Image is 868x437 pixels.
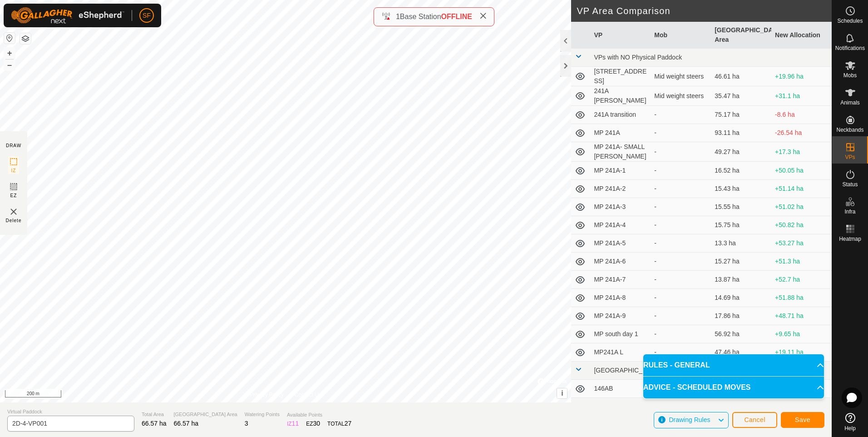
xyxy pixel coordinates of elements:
[8,206,19,217] img: VP
[10,192,17,199] span: EZ
[590,142,651,162] td: MP 241A- SMALL [PERSON_NAME]
[557,388,567,398] button: i
[651,22,711,49] th: Mob
[327,419,351,428] div: TOTAL
[711,180,771,198] td: 15.43 ha
[396,13,400,20] span: 1
[142,420,167,427] span: 66.57 ha
[732,412,777,428] button: Cancel
[771,253,832,271] td: +51.3 ha
[711,86,771,106] td: 35.47 ha
[590,307,651,325] td: MP 241A-9
[711,124,771,142] td: 93.11 ha
[771,106,832,124] td: -8.6 ha
[654,147,707,157] div: -
[561,389,563,397] span: i
[771,180,832,198] td: +51.14 ha
[400,13,441,20] span: Base Station
[711,253,771,271] td: 15.27 ha
[771,124,832,142] td: -26.54 ha
[654,238,707,248] div: -
[654,110,707,119] div: -
[594,54,682,61] span: VPs with NO Physical Paddock
[174,411,237,418] span: [GEOGRAPHIC_DATA] Area
[711,67,771,86] td: 46.61 ha
[654,166,707,175] div: -
[836,127,863,133] span: Neckbands
[292,420,299,427] span: 11
[590,271,651,289] td: MP 241A-7
[835,45,865,51] span: Notifications
[771,162,832,180] td: +50.05 ha
[590,234,651,253] td: MP 241A-5
[590,162,651,180] td: MP 241A-1
[441,13,472,20] span: OFFLINE
[843,73,857,78] span: Mobs
[643,382,750,393] span: ADVICE - SCHEDULED MOVES
[590,67,651,86] td: [STREET_ADDRESS]
[654,220,707,230] div: -
[313,420,321,427] span: 30
[590,180,651,198] td: MP 241A-2
[771,67,832,86] td: +19.96 ha
[711,22,771,49] th: [GEOGRAPHIC_DATA] Area
[11,167,16,174] span: IZ
[711,325,771,343] td: 56.92 ha
[771,307,832,325] td: +48.71 ha
[654,311,707,321] div: -
[711,142,771,162] td: 49.27 ha
[711,198,771,216] td: 15.55 ha
[711,216,771,234] td: 15.75 ha
[250,391,284,399] a: Privacy Policy
[771,343,832,362] td: +19.11 ha
[781,412,824,428] button: Save
[771,22,832,49] th: New Allocation
[654,257,707,266] div: -
[771,271,832,289] td: +52.7 ha
[844,209,855,214] span: Infra
[245,411,280,418] span: Watering Points
[345,420,352,427] span: 27
[771,142,832,162] td: +17.3 ha
[643,377,824,398] p-accordion-header: ADVICE - SCHEDULED MOVES
[20,33,31,44] button: Map Layers
[711,343,771,362] td: 47.46 ha
[4,60,15,70] button: –
[844,426,856,431] span: Help
[4,48,15,59] button: +
[654,293,707,303] div: -
[577,5,832,16] h2: VP Area Comparison
[594,367,660,374] span: [GEOGRAPHIC_DATA]
[590,106,651,124] td: 241A transition
[245,420,248,427] span: 3
[711,162,771,180] td: 16.52 ha
[845,154,855,160] span: VPs
[643,354,824,376] p-accordion-header: RULES - GENERAL
[771,325,832,343] td: +9.65 ha
[590,380,651,398] td: 146AB
[711,271,771,289] td: 13.87 ha
[174,420,199,427] span: 66.57 ha
[654,202,707,212] div: -
[842,182,858,187] span: Status
[840,100,860,105] span: Animals
[143,11,151,20] span: SF
[7,408,134,416] span: Virtual Paddock
[669,416,710,423] span: Drawing Rules
[711,106,771,124] td: 75.17 ha
[654,329,707,339] div: -
[142,411,167,418] span: Total Area
[771,234,832,253] td: +53.27 ha
[287,419,299,428] div: IZ
[771,289,832,307] td: +51.88 ha
[654,72,707,81] div: Mid weight steers
[590,343,651,362] td: MP241A L
[711,307,771,325] td: 17.86 ha
[4,33,15,44] button: Reset Map
[771,86,832,106] td: +31.1 ha
[6,217,22,224] span: Delete
[744,416,765,423] span: Cancel
[654,128,707,138] div: -
[590,124,651,142] td: MP 241A
[654,348,707,357] div: -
